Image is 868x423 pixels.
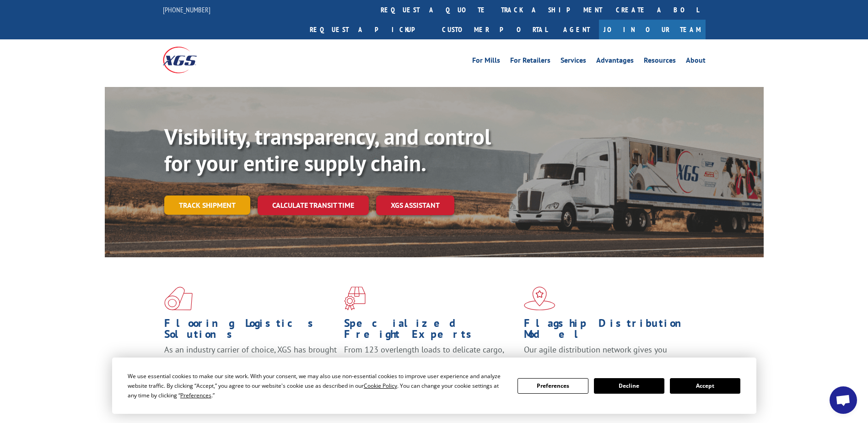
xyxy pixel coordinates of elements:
a: For Retailers [510,57,550,67]
img: xgs-icon-focused-on-flooring-red [344,287,366,310]
a: Advantages [596,57,634,67]
button: Accept [670,378,740,394]
b: Visibility, transparency, and control for your entire supply chain. [164,122,491,177]
a: Calculate transit time [258,195,369,215]
h1: Flagship Distribution Model [524,318,697,344]
img: xgs-icon-total-supply-chain-intelligence-red [164,287,193,310]
span: Our agile distribution network gives you nationwide inventory management on demand. [524,344,692,366]
a: Track shipment [164,195,250,215]
div: Cookie Consent Prompt [112,358,756,414]
button: Decline [594,378,664,394]
h1: Specialized Freight Experts [344,318,517,344]
a: Customer Portal [435,20,554,39]
a: Resources [644,57,676,67]
div: We use essential cookies to make our site work. With your consent, we may also use non-essential ... [128,371,507,400]
a: Agent [554,20,599,39]
button: Preferences [518,378,588,394]
span: As an industry carrier of choice, XGS has brought innovation and dedication to flooring logistics... [164,344,337,377]
a: [PHONE_NUMBER] [163,5,210,14]
span: Cookie Policy [364,382,397,390]
a: For Mills [472,57,500,67]
p: From 123 overlength loads to delicate cargo, our experienced staff knows the best way to move you... [344,344,517,385]
a: About [686,57,706,67]
a: XGS ASSISTANT [376,195,454,215]
h1: Flooring Logistics Solutions [164,318,337,344]
a: Services [561,57,586,67]
a: Join Our Team [599,20,706,39]
a: Request a pickup [303,20,435,39]
span: Preferences [180,391,211,399]
img: xgs-icon-flagship-distribution-model-red [524,287,555,310]
div: Open chat [830,386,857,414]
